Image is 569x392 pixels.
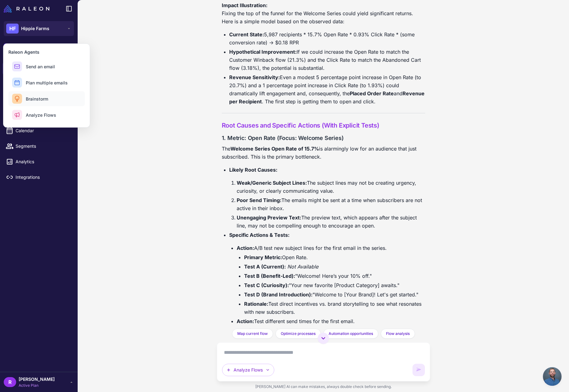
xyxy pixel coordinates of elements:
[26,96,48,102] span: Brainstorm
[222,134,425,142] h4: 1. Metric: Open Rate (Focus: Welcome Series)
[244,300,425,316] li: Test direct incentives vs. brand storytelling to see what resonates with new subscribers.
[4,5,52,12] a: Raleon Logo
[8,49,85,55] h3: Raleon Agents
[229,73,425,106] li: Even a modest 5 percentage point increase in Open Rate (to 20.7%) and a 1 percentage point increa...
[237,180,307,186] strong: Weak/Generic Subject Lines:
[244,291,425,299] li: "Welcome to [Your Brand]! Let's get started."
[6,24,19,34] div: HF
[2,140,75,153] a: Segments
[222,121,425,130] h3: Root Causes and Specific Actions (With Explicit Tests)
[237,214,425,230] li: The preview text, which appears after the subject line, may not be compelling enough to encourage...
[237,179,425,195] li: The subject lines may not be creating urgency, curiosity, or clearly communicating value.
[4,377,16,387] div: R
[222,145,425,161] p: The is alarmingly low for an audience that just subscribed. This is the primary bottleneck.
[237,245,254,251] strong: Action:
[323,329,378,339] button: Automation opportunities
[217,381,430,392] div: [PERSON_NAME] AI can make mistakes, always double check before sending.
[244,282,289,288] strong: Test C (Curiosity):
[244,264,286,270] strong: Test A (Current):
[19,376,55,383] span: [PERSON_NAME]
[287,264,318,270] em: Not Available
[229,167,277,173] strong: Likely Root Causes:
[16,158,70,165] span: Analytics
[237,196,425,212] li: The emails might be sent at a time when subscribers are not active in their inbox.
[4,5,49,12] img: Raleon Logo
[8,59,85,74] button: Send an email
[237,317,425,379] li: Test different send times for the first email.
[229,49,297,55] strong: Hypothetical Improvement:
[2,93,75,106] a: Email Design
[329,331,373,336] span: Automation opportunities
[8,91,85,106] button: Brainstorm
[237,318,254,324] strong: Action:
[275,329,321,339] button: Optimize processes
[2,62,75,75] a: Chats
[281,331,316,336] span: Optimize processes
[26,79,68,86] span: Plan multiple emails
[381,329,415,339] button: Flow analysis
[222,364,274,376] button: Analyze Flows
[543,367,562,386] div: Open chat
[230,146,319,152] strong: Welcome Series Open Rate of 15.7%
[4,21,74,36] button: HFHippie Farms
[2,171,75,184] a: Integrations
[8,75,85,90] button: Plan multiple emails
[350,90,394,97] strong: Placed Order Rate
[26,112,56,118] span: Analyze Flows
[2,124,75,137] a: Calendar
[244,254,282,260] strong: Primary Metric:
[244,327,282,334] strong: Primary Metric:
[229,30,425,47] li: 5,987 recipients * 15.7% Open Rate * 0.93% Click Rate * (some conversion rate) -> $0.18 RPR
[229,74,280,80] strong: Revenue Sensitivity:
[229,48,425,72] li: If we could increase the Open Rate to match the Customer Winback flow (21.3%) and the Click Rate ...
[21,25,49,32] span: Hippie Farms
[237,214,301,221] strong: Unengaging Preview Text:
[222,2,267,8] strong: Impact Illustration:
[244,301,268,307] strong: Rationale:
[237,244,425,316] li: A/B test new subject lines for the first email in the series.
[19,383,55,388] span: Active Plan
[222,1,425,25] p: Fixing the top of the funnel for the Welcome Series could yield significant returns. Here is a si...
[16,143,70,150] span: Segments
[237,197,281,203] strong: Poor Send Timing:
[16,127,70,134] span: Calendar
[232,329,273,339] button: Map current flow
[244,273,295,279] strong: Test B (Benefit-Led):
[244,291,312,298] strong: Test D (Brand Introduction):
[2,109,75,122] a: Campaigns
[229,232,289,238] strong: Specific Actions & Tests:
[386,331,410,336] span: Flow analysis
[2,155,75,168] a: Analytics
[244,281,425,289] li: "Your new favorite [Product Category] awaits."
[244,327,425,335] li: Open Rate.
[16,174,70,181] span: Integrations
[237,331,268,336] span: Map current flow
[26,63,55,70] span: Send an email
[244,253,425,261] li: Open Rate.
[8,107,85,122] button: Analyze Flows
[229,31,264,38] strong: Current State:
[244,272,425,280] li: "Welcome! Here’s your 10% off."
[2,78,75,91] a: Knowledge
